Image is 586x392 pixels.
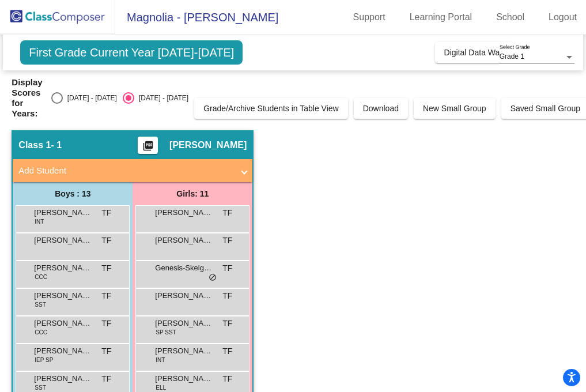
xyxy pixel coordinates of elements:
span: TF [101,262,111,274]
span: [PERSON_NAME] [155,373,213,385]
button: Download [354,98,408,119]
span: TF [222,318,232,330]
div: [DATE] - [DATE] [134,93,188,103]
span: [PERSON_NAME] [155,318,213,329]
span: Saved Small Group [511,104,580,113]
span: Display Scores for Years: [12,77,42,119]
button: Grade/Archive Students in Table View [194,98,348,119]
span: TF [222,373,232,385]
span: Class 1 [18,140,51,151]
span: TF [222,207,232,219]
span: SP SST [156,328,176,337]
span: TF [222,262,232,274]
span: INT [156,356,165,364]
span: [PERSON_NAME] [34,207,92,218]
span: Magnolia - [PERSON_NAME] [115,8,278,27]
a: School [487,8,534,27]
span: TF [101,373,111,385]
span: [PERSON_NAME] [34,345,92,357]
mat-icon: picture_as_pdf [141,140,155,156]
a: Learning Portal [400,8,482,27]
span: do_not_disturb_alt [209,273,217,282]
a: Support [344,8,395,27]
span: TF [101,235,111,247]
span: TF [101,345,111,357]
mat-radio-group: Select an option [51,92,188,104]
span: IEP SP [35,356,53,364]
mat-expansion-panel-header: Add Student [13,159,252,182]
div: Boys : 13 [13,182,133,205]
span: ELL [156,383,166,392]
span: [PERSON_NAME] [34,290,92,301]
span: [PERSON_NAME] [155,345,213,357]
span: New Small Group [423,104,486,113]
span: [PERSON_NAME] [155,290,213,301]
span: Genesis-Skeigh Price [155,262,213,274]
span: TF [101,207,111,219]
span: Grade/Archive Students in Table View [203,104,339,113]
span: Digital Data Wall [444,48,504,57]
span: First Grade Current Year [DATE]-[DATE] [20,40,243,65]
span: [PERSON_NAME] [155,207,213,218]
span: [PERSON_NAME] [155,235,213,246]
span: - 1 [51,140,62,151]
span: [PERSON_NAME] [34,235,92,246]
button: New Small Group [414,98,496,119]
span: TF [222,235,232,247]
span: CCC [35,328,47,337]
span: TF [222,345,232,357]
span: SST [35,383,46,392]
button: Print Students Details [138,137,158,154]
div: Girls: 11 [133,182,252,205]
span: [PERSON_NAME] [169,140,247,151]
span: CCC [35,273,47,281]
div: [DATE] - [DATE] [63,93,117,103]
span: [PERSON_NAME] [34,318,92,329]
mat-panel-title: Add Student [18,164,233,178]
span: SST [35,300,46,309]
span: Grade 1 [500,52,524,61]
span: INT [35,217,44,226]
span: TF [101,290,111,302]
span: TF [101,318,111,330]
a: Logout [539,8,586,27]
span: [PERSON_NAME] [34,373,92,385]
span: [PERSON_NAME] [34,262,92,274]
button: Digital Data Wall [435,42,513,63]
span: Download [363,104,399,113]
span: TF [222,290,232,302]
